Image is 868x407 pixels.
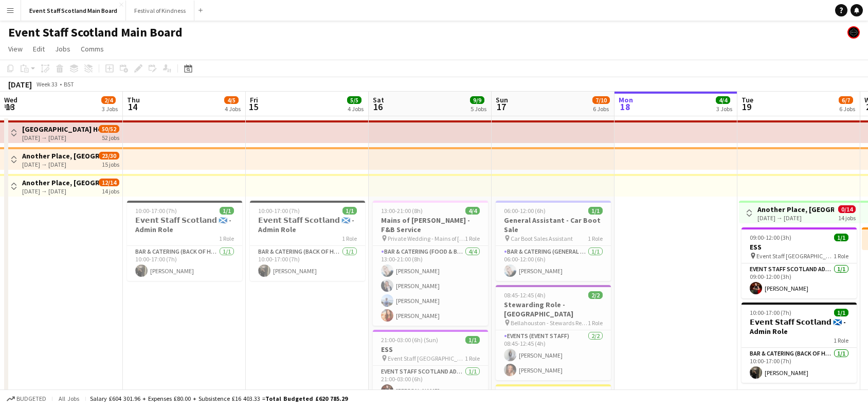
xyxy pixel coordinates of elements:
[381,336,438,344] span: 21:00-03:00 (6h) (Sun)
[617,101,633,113] span: 18
[4,95,17,104] span: Wed
[348,105,364,113] div: 4 Jobs
[220,207,234,215] span: 1/1
[471,105,486,113] div: 5 Jobs
[57,395,81,402] span: All jobs
[8,79,32,90] div: [DATE]
[371,101,384,113] span: 16
[465,207,480,215] span: 4/4
[470,96,484,104] span: 9/9
[465,336,480,344] span: 1/1
[716,105,732,113] div: 3 Jobs
[99,152,119,160] span: 23/30
[742,263,857,298] app-card-role: EVENT STAFF SCOTLAND ADMIN ROLE1/109:00-12:00 (3h)[PERSON_NAME]
[838,213,856,222] div: 14 jobs
[742,227,857,298] app-job-card: 09:00-12:00 (3h)1/1ESS Event Staff [GEOGRAPHIC_DATA] - ESS1 RoleEVENT STAFF SCOTLAND ADMIN ROLE1/...
[742,242,857,252] h3: ESS
[834,234,848,241] span: 1/1
[511,235,573,242] span: Car Boot Sales Assistant
[847,26,860,39] app-user-avatar: Event Staff Scotland
[750,309,791,316] span: 10:00-17:00 (7h)
[388,355,465,362] span: Event Staff [GEOGRAPHIC_DATA] - ESS
[740,101,753,113] span: 19
[22,178,99,187] h3: Another Place, [GEOGRAPHIC_DATA] - Front of House
[102,105,118,113] div: 3 Jobs
[742,303,857,383] app-job-card: 10:00-17:00 (7h)1/1𝗘𝘃𝗲𝗻𝘁 𝗦𝘁𝗮𝗳𝗳 𝗦𝗰𝗼𝘁𝗹𝗮𝗻𝗱 🏴󠁧󠁢󠁳󠁣󠁴󠁿 - Admin Role1 RoleBar & Catering (Back of House)1...
[8,25,183,40] h1: Event Staff Scotland Main Board
[102,160,119,168] div: 15 jobs
[127,246,242,281] app-card-role: Bar & Catering (Back of House)1/110:00-17:00 (7h)[PERSON_NAME]
[757,214,834,222] div: [DATE] → [DATE]
[373,201,488,326] app-job-card: 13:00-21:00 (8h)4/4Mains of [PERSON_NAME] - F&B Service Private Wedding - Mains of [PERSON_NAME]1...
[834,337,848,344] span: 1 Role
[757,205,834,214] h3: Another Place, [GEOGRAPHIC_DATA] - Bartender
[99,179,119,186] span: 12/14
[465,235,480,242] span: 1 Role
[511,319,588,327] span: Bellahouston - Stewards Required For Antique Fair
[64,80,74,88] div: BST
[22,161,99,168] div: [DATE] → [DATE]
[125,101,140,113] span: 14
[22,151,99,161] h3: Another Place, [GEOGRAPHIC_DATA] - Front of House
[127,95,140,104] span: Thu
[342,207,357,215] span: 1/1
[102,186,119,195] div: 14 jobs
[496,285,611,380] app-job-card: 08:45-12:45 (4h)2/2Stewarding Role - [GEOGRAPHIC_DATA] Bellahouston - Stewards Required For Antiq...
[250,201,365,281] app-job-card: 10:00-17:00 (7h)1/1𝗘𝘃𝗲𝗻𝘁 𝗦𝘁𝗮𝗳𝗳 𝗦𝗰𝗼𝘁𝗹𝗮𝗻𝗱 🏴󠁧󠁢󠁳󠁣󠁴󠁿 - Admin Role1 RoleBar & Catering (Back of House)1...
[81,44,104,54] span: Comms
[90,395,348,402] div: Salary £604 301.96 + Expenses £80.00 + Subsistence £16 403.33 =
[21,1,126,21] button: Event Staff Scotland Main Board
[750,234,791,241] span: 09:00-12:00 (3h)
[258,207,300,215] span: 10:00-17:00 (7h)
[51,42,75,56] a: Jobs
[834,309,848,316] span: 1/1
[742,95,753,104] span: Tue
[494,101,508,113] span: 17
[496,95,508,104] span: Sun
[588,235,603,242] span: 1 Role
[248,101,258,113] span: 15
[742,348,857,383] app-card-role: Bar & Catering (Back of House)1/110:00-17:00 (7h)[PERSON_NAME]
[593,105,609,113] div: 6 Jobs
[342,235,357,242] span: 1 Role
[5,393,48,404] button: Budgeted
[127,201,242,281] app-job-card: 10:00-17:00 (7h)1/1𝗘𝘃𝗲𝗻𝘁 𝗦𝘁𝗮𝗳𝗳 𝗦𝗰𝗼𝘁𝗹𝗮𝗻𝗱 🏴󠁧󠁢󠁳󠁣󠁴󠁿 - Admin Role1 RoleBar & Catering (Back of House)1...
[716,96,730,104] span: 4/4
[16,395,46,402] span: Budgeted
[250,246,365,281] app-card-role: Bar & Catering (Back of House)1/110:00-17:00 (7h)[PERSON_NAME]
[588,319,603,327] span: 1 Role
[127,216,242,234] h3: 𝗘𝘃𝗲𝗻𝘁 𝗦𝘁𝗮𝗳𝗳 𝗦𝗰𝗼𝘁𝗹𝗮𝗻𝗱 🏴󠁧󠁢󠁳󠁣󠁴󠁿 - Admin Role
[373,345,488,354] h3: ESS
[504,207,546,215] span: 06:00-12:00 (6h)
[22,125,99,134] h3: [GEOGRAPHIC_DATA] Hotel - Service Staff
[99,125,119,133] span: 50/52
[373,366,488,401] app-card-role: EVENT STAFF SCOTLAND ADMIN ROLE1/121:00-03:00 (6h)[PERSON_NAME]
[381,207,423,215] span: 13:00-21:00 (8h)
[219,235,234,242] span: 1 Role
[496,330,611,380] app-card-role: Events (Event Staff)2/208:45-12:45 (4h)[PERSON_NAME][PERSON_NAME]
[388,235,465,242] span: Private Wedding - Mains of [PERSON_NAME]
[33,44,45,54] span: Edit
[373,330,488,401] div: 21:00-03:00 (6h) (Sun)1/1ESS Event Staff [GEOGRAPHIC_DATA] - ESS1 RoleEVENT STAFF SCOTLAND ADMIN ...
[250,216,365,234] h3: 𝗘𝘃𝗲𝗻𝘁 𝗦𝘁𝗮𝗳𝗳 𝗦𝗰𝗼𝘁𝗹𝗮𝗻𝗱 🏴󠁧󠁢󠁳󠁣󠁴󠁿 - Admin Role
[77,42,108,56] a: Comms
[465,355,480,362] span: 1 Role
[265,395,348,402] span: Total Budgeted £620 785.29
[839,96,853,104] span: 6/7
[8,44,23,54] span: View
[22,134,99,141] div: [DATE] → [DATE]
[224,96,239,104] span: 4/5
[101,96,116,104] span: 2/4
[126,1,194,21] button: Festival of Kindness
[496,201,611,281] div: 06:00-12:00 (6h)1/1General Assistant - Car Boot Sale Car Boot Sales Assistant1 RoleBar & Catering...
[4,42,27,56] a: View
[496,216,611,234] h3: General Assistant - Car Boot Sale
[55,44,70,54] span: Jobs
[496,300,611,318] h3: Stewarding Role - [GEOGRAPHIC_DATA]
[592,96,610,104] span: 7/10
